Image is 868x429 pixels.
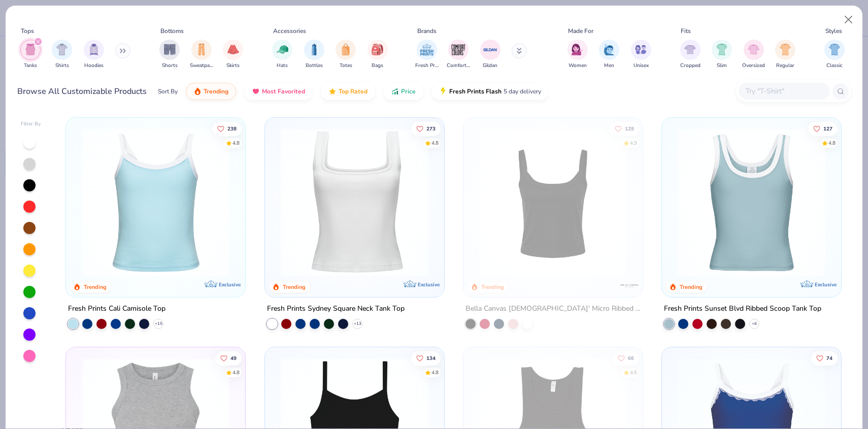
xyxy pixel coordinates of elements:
img: Cropped Image [684,44,696,55]
div: filter for Comfort Colors [447,40,470,70]
div: filter for Hats [272,40,292,70]
span: 127 [823,126,832,131]
div: Accessories [273,26,306,36]
button: Like [808,121,838,136]
div: 4.8 [232,139,240,147]
button: Price [383,83,423,100]
img: Bags Image [372,44,383,55]
div: filter for Women [567,40,588,70]
img: Sweatpants Image [196,44,207,55]
span: Top Rated [339,87,368,95]
div: filter for Men [599,40,619,70]
div: Fits [681,26,691,36]
span: Bottles [306,62,323,70]
span: Totes [340,62,352,70]
span: Unisex [633,62,649,70]
span: Comfort Colors [447,62,470,70]
div: Made For [568,26,593,36]
button: Top Rated [321,83,375,100]
button: Close [839,10,858,29]
span: Exclusive [219,281,241,288]
button: Like [411,351,440,366]
button: Most Favorited [244,83,313,100]
img: Fresh Prints Image [419,42,435,57]
span: Price [401,87,416,95]
button: filter button [447,40,470,70]
button: filter button [567,40,588,70]
div: Fresh Prints Sunset Blvd Ribbed Scoop Tank Top [664,303,821,315]
div: 4.8 [431,139,438,147]
span: Skirts [226,62,240,70]
button: filter button [223,40,243,70]
div: filter for Fresh Prints [415,40,439,70]
div: Brands [417,26,437,36]
div: filter for Skirts [223,40,243,70]
img: Skirts Image [227,44,239,55]
span: Regular [776,62,794,70]
button: filter button [824,40,845,70]
img: Slim Image [716,44,727,55]
button: filter button [712,40,732,70]
span: Exclusive [418,281,440,288]
button: Like [411,121,440,136]
div: filter for Bottles [304,40,324,70]
img: 63ed7c8a-03b3-4701-9f69-be4b1adc9c5f [434,128,593,277]
img: trending.gif [193,87,202,95]
span: Cropped [680,62,700,70]
button: Like [610,121,639,136]
button: filter button [775,40,795,70]
button: filter button [190,40,213,70]
span: Slim [717,62,727,70]
button: filter button [304,40,324,70]
span: 5 day delivery [504,86,541,97]
div: filter for Classic [824,40,845,70]
span: 134 [426,356,435,361]
img: Tanks Image [25,44,36,55]
div: filter for Hoodies [84,40,104,70]
div: 4.5 [630,369,637,377]
button: filter button [680,40,700,70]
span: Fresh Prints Flash [449,87,502,95]
img: Comfort Colors Image [451,42,466,57]
span: Men [604,62,614,70]
img: Shirts Image [56,44,68,55]
button: Like [811,351,838,366]
span: Most Favorited [262,87,305,95]
div: 4.8 [431,369,438,377]
span: Shorts [162,62,178,70]
div: Bottoms [160,26,184,36]
span: Oversized [742,62,765,70]
button: Like [212,121,242,136]
span: + 6 [752,321,757,327]
div: Sort By [158,87,178,96]
button: filter button [52,40,72,70]
div: Fresh Prints Cali Camisole Top [68,303,165,315]
button: filter button [84,40,104,70]
img: Bottles Image [309,44,320,55]
div: 4.8 [828,139,836,147]
button: filter button [272,40,292,70]
img: Hats Image [277,44,288,55]
img: Gildan Image [483,42,498,57]
img: Totes Image [340,44,351,55]
div: filter for Sweatpants [190,40,213,70]
img: Unisex Image [635,44,647,55]
img: most_fav.gif [252,87,260,95]
img: Classic Image [829,44,841,55]
span: Trending [204,87,228,95]
button: Trending [186,83,236,100]
img: TopRated.gif [328,87,337,95]
span: 273 [426,126,435,131]
img: Oversized Image [748,44,759,55]
img: a25d9891-da96-49f3-a35e-76288174bf3a [76,128,235,277]
span: 129 [625,126,634,131]
img: 94a2aa95-cd2b-4983-969b-ecd512716e9a [275,128,434,277]
div: Browse All Customizable Products [17,85,147,97]
div: filter for Oversized [742,40,765,70]
img: Hoodies Image [88,44,99,55]
div: filter for Shirts [52,40,72,70]
img: 80dc4ece-0e65-4f15-94a6-2a872a258fbd [632,128,791,277]
span: Gildan [483,62,497,70]
div: 4.9 [630,139,637,147]
div: filter for Cropped [680,40,700,70]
